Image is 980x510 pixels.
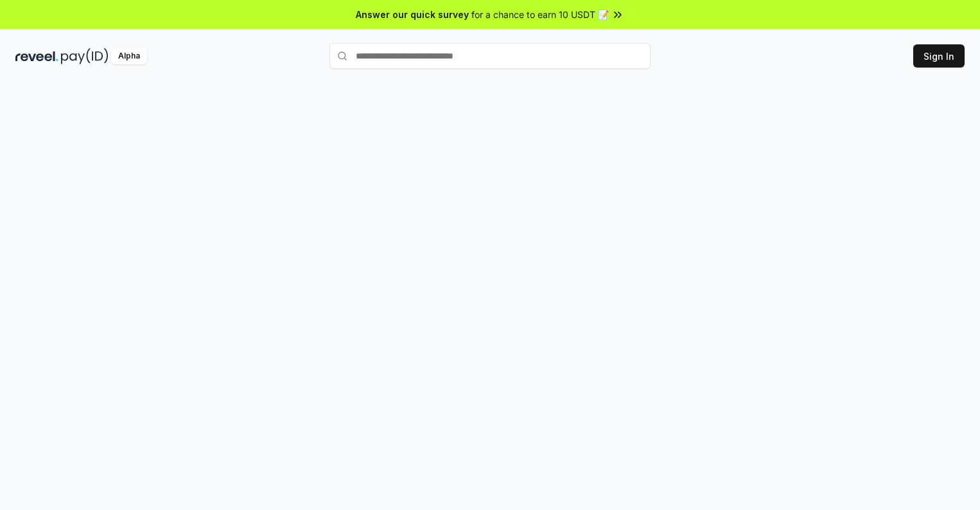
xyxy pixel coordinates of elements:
[913,44,965,68] button: Sign In
[111,48,147,64] div: Alpha
[61,48,109,64] img: pay_id
[471,8,609,21] span: for a chance to earn 10 USDT 📝
[356,8,469,21] span: Answer our quick survey
[15,48,58,64] img: reveel_dark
